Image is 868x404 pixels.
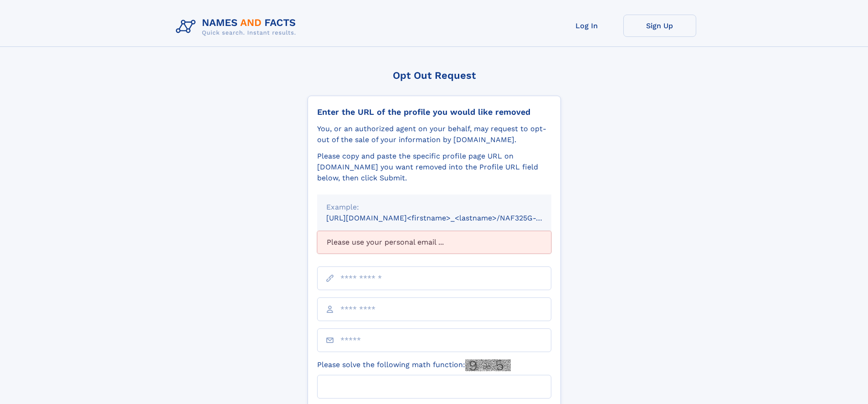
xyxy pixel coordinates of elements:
div: Example: [326,202,542,213]
label: Please solve the following math function: [317,359,511,371]
a: Sign Up [623,15,696,37]
div: Opt Out Request [308,70,561,81]
div: Please copy and paste the specific profile page URL on [DOMAIN_NAME] you want removed into the Pr... [317,151,551,184]
img: Logo Names and Facts [172,15,303,39]
small: [URL][DOMAIN_NAME]<firstname>_<lastname>/NAF325G-xxxxxxxx [326,214,569,222]
a: Log In [550,15,623,37]
div: Enter the URL of the profile you would like removed [317,107,551,117]
div: Please use your personal email ... [317,231,551,254]
div: You, or an authorized agent on your behalf, may request to opt-out of the sale of your informatio... [317,123,551,145]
